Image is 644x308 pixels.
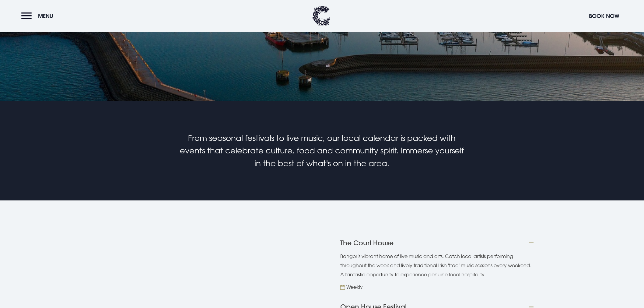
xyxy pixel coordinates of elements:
[21,9,56,23] button: Menu
[586,9,623,23] button: Book Now
[346,283,363,292] p: Weekly
[177,132,467,170] p: From seasonal festivals to live music, our local calendar is packed with events that celebrate cu...
[38,12,53,19] span: Menu
[340,252,534,280] p: Bangor's vibrant home of live music and arts. Catch local artists performing throughout the week ...
[312,6,331,26] img: Clandeboye Lodge
[340,234,534,252] button: The Court House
